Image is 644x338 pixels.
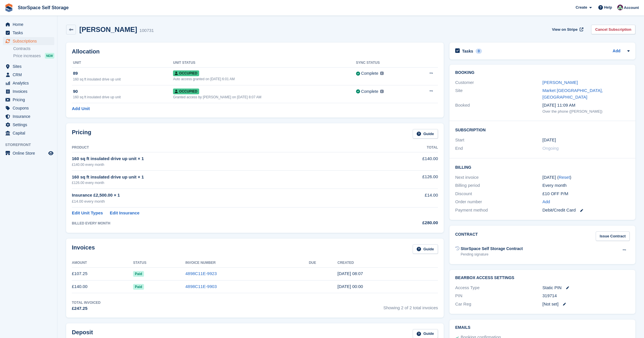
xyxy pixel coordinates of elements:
[356,58,413,68] th: Sync Status
[13,121,47,129] span: Settings
[13,53,54,59] a: Price increases NEW
[72,221,373,226] div: BILLED EVERY MONTH
[543,191,630,197] div: £10 OFF P/M
[3,62,54,70] a: menu
[139,27,154,34] div: 100731
[455,191,543,197] div: Discount
[13,104,47,112] span: Coupons
[133,284,144,290] span: Paid
[72,155,373,162] div: 160 sq ft insulated drive up unit × 1
[617,5,623,10] img: Ross Hadlington
[5,3,13,12] img: stora-icon-8386f47178a22dfd0bd8f6a31ec36ba5ce8667c1dd55bd0f319d3a0aa187defe.svg
[455,293,543,299] div: PIN
[624,5,639,11] span: Account
[45,53,54,59] div: NEW
[79,26,137,33] h2: [PERSON_NAME]
[13,37,47,45] span: Subscriptions
[543,174,630,181] div: [DATE] ( )
[133,271,144,277] span: Paid
[543,293,630,299] div: 319714
[380,90,384,93] img: icon-info-grey-7440780725fd019a000dd9b08b2336e03edf1995a4989e88bcd33f0948082b44.svg
[13,149,47,157] span: Online Store
[383,300,438,312] span: Showing 2 of 2 total invoices
[591,25,635,34] a: Cancel Subscription
[72,192,373,199] div: Insurance £2,500.00 × 1
[455,127,630,132] h2: Subscription
[455,325,630,330] h2: Emails
[476,49,482,54] div: 0
[543,88,603,99] a: Market [GEOGRAPHIC_DATA], [GEOGRAPHIC_DATA]
[3,104,54,112] a: menu
[559,175,570,180] a: Reset
[173,89,199,94] span: Occupied
[13,53,41,59] span: Price increases
[72,267,133,280] td: £107.25
[543,80,578,85] a: [PERSON_NAME]
[455,70,630,75] h2: Booking
[72,174,373,180] div: 160 sq ft insulated drive up unit × 1
[13,62,47,70] span: Sites
[461,246,523,252] div: StorSpace Self Storage Contract
[13,96,47,104] span: Pricing
[543,199,550,205] a: Add
[72,258,133,268] th: Amount
[309,258,338,268] th: Due
[337,271,363,276] time: 2025-08-14 07:07:02 UTC
[72,300,101,305] div: Total Invoiced
[16,3,71,12] a: StorSpace Self Storage
[133,258,185,268] th: Status
[596,231,630,241] a: Issue Contract
[380,72,384,75] img: icon-info-grey-7440780725fd019a000dd9b08b2336e03edf1995a4989e88bcd33f0948082b44.svg
[72,105,90,112] a: Add Unit
[173,70,199,76] span: Occupied
[373,220,438,226] div: £280.00
[613,48,620,55] a: Add
[455,182,543,189] div: Billing period
[455,87,543,100] div: Site
[576,5,587,10] span: Create
[173,58,356,68] th: Unit Status
[552,27,578,32] span: View on Stripe
[337,258,438,268] th: Created
[73,70,173,77] div: 89
[3,149,54,157] a: menu
[413,244,438,254] a: Guide
[543,285,630,291] div: Static PIN
[3,112,54,120] a: menu
[373,143,438,152] th: Total
[72,58,173,68] th: Unit
[3,20,54,28] a: menu
[461,252,523,257] div: Pending signature
[550,25,585,34] a: View on Stripe
[72,244,95,254] h2: Invoices
[73,88,173,95] div: 90
[13,71,47,79] span: CRM
[462,49,473,54] h2: Tasks
[72,180,373,185] div: £126.00 every month
[3,37,54,45] a: menu
[543,137,556,143] time: 2025-08-11 23:00:00 UTC
[543,109,630,114] div: Over the phone ([PERSON_NAME])
[455,285,543,291] div: Access Type
[13,112,47,120] span: Insurance
[455,102,543,114] div: Booked
[455,207,543,214] div: Payment method
[361,89,378,95] div: Complete
[72,210,103,216] a: Edit Unit Types
[455,137,543,143] div: Start
[543,182,630,189] div: Every month
[455,231,478,241] h2: Contract
[455,276,630,280] h2: BearBox Access Settings
[13,20,47,28] span: Home
[72,143,373,152] th: Product
[13,129,47,137] span: Capital
[173,95,356,100] div: Granted access by [PERSON_NAME] on [DATE] 8:07 AM
[455,164,630,170] h2: Billing
[72,199,373,204] div: £14.00 every month
[3,129,54,137] a: menu
[73,77,173,82] div: 160 sq ft insulated drive up unit
[185,284,217,289] a: 4898C11E-9903
[5,142,57,148] span: Storefront
[455,301,543,308] div: Car Reg
[72,280,133,293] td: £140.00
